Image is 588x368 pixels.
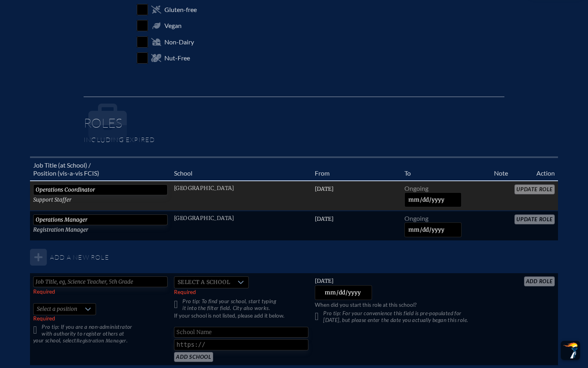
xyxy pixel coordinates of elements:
[174,298,308,312] p: Pro tip: To find your school, start typing it into the filter field. City also works.
[174,289,196,296] label: Required
[164,6,197,14] span: Gluten-free
[84,136,504,144] p: Including expired
[33,288,55,295] label: Required
[30,157,171,181] th: Job Title (at School) / Position (vis-a-vis FCIS)
[33,276,168,287] input: Job Title, eg, Science Teacher, 5th Grade
[33,196,72,203] span: Support Staffer
[315,302,488,308] p: When did you start this role at this school?
[84,116,504,136] h1: Roles
[404,184,428,192] span: Ongoing
[164,22,182,30] span: Vegan
[315,278,334,284] span: [DATE]
[76,338,126,344] span: Registration Manager
[164,54,190,62] span: Nut-Free
[33,324,168,344] p: Pro tip: If you are a non-administrator with authority to register others at your school, select .
[174,277,233,288] span: Select a school
[401,157,491,181] th: To
[33,315,55,322] span: Required
[511,157,558,181] th: Action
[315,310,488,324] p: Pro tip: For your convenience this field is pre-populated for [DATE], but please enter the date y...
[164,38,194,46] span: Non-Dairy
[315,216,334,222] span: [DATE]
[404,214,428,222] span: Ongoing
[561,341,580,360] button: Scroll Top
[491,157,511,181] th: Note
[174,312,284,326] label: If your school is not listed, please add it below.
[33,226,88,233] span: Registration Manager
[315,186,334,192] span: [DATE]
[33,214,168,225] input: Eg, Science Teacher, 5th Grade
[33,184,168,195] input: Eg, Science Teacher, 5th Grade
[562,342,578,358] img: To the top
[174,215,234,222] span: [GEOGRAPHIC_DATA]
[312,157,401,181] th: From
[174,185,234,192] span: [GEOGRAPHIC_DATA]
[171,157,312,181] th: School
[34,304,80,315] span: Select a position
[174,339,308,350] input: https://
[174,327,308,338] input: School Name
